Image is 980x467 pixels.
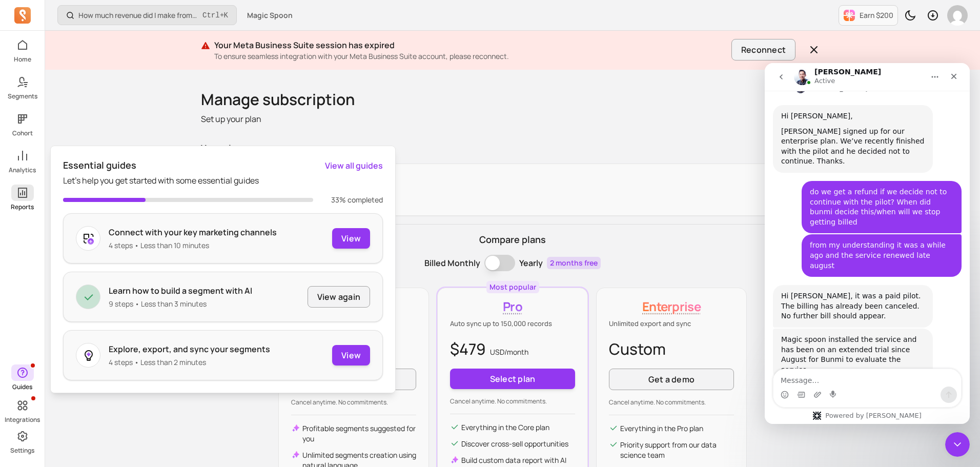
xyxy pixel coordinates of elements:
[12,129,33,137] p: Cohort
[9,166,36,174] p: Analytics
[202,10,228,21] span: +
[12,383,32,391] p: Guides
[332,345,370,366] button: View
[247,10,293,21] span: Magic Spoon
[325,159,383,172] a: View all guides
[201,113,824,125] p: Set up your plan
[63,158,136,172] p: Essential guides
[241,6,299,25] button: Magic Spoon
[109,299,252,309] p: 9 steps • Less than 3 minutes
[201,141,824,155] p: Your plan
[214,51,727,62] p: To ensure seamless integration with your Meta Business Suite account, please reconnect.
[109,226,277,238] p: Connect with your key marketing channels
[450,397,575,405] p: Cancel anytime. No commitments.
[201,233,824,247] p: Compare plans
[450,369,575,389] button: Select plan
[489,282,536,292] p: Most popular
[461,439,568,449] p: Discover cross-sell opportunities
[450,298,575,315] p: Pro
[609,398,734,407] p: Cancel anytime. No commitments.
[900,5,921,26] button: Toggle dark mode
[214,191,811,203] p: Upgrade your plan to start
[490,347,528,357] span: USD/ month
[10,446,34,455] p: Settings
[321,195,383,205] p: 33% completed
[224,11,228,19] kbd: K
[609,319,734,329] p: Unlimited export and sync
[609,337,734,360] p: Custom
[609,298,734,315] p: Enterprise
[450,337,575,360] p: $479
[424,257,480,269] p: Billed Monthly
[620,423,703,434] p: Everything in the Pro plan
[620,440,734,460] p: Priority support from our data science team
[214,39,727,51] p: Your Meta Business Suite session has expired
[860,10,893,21] p: Earn $200
[201,90,824,109] h1: Manage subscription
[8,92,37,100] p: Segments
[519,257,543,269] p: Yearly
[731,39,795,60] button: Reconnect
[109,343,270,355] p: Explore, export, and sync your segments
[947,5,968,26] img: avatar
[109,285,252,297] p: Learn how to build a segment with AI
[202,10,220,21] kbd: Ctrl
[308,286,370,308] button: View again
[302,423,416,444] p: Profitable segments suggested for you
[945,432,970,457] iframe: Intercom live chat
[332,228,370,249] button: View
[461,422,549,433] p: Everything in the Core plan
[291,398,416,407] p: Cancel anytime. No commitments.
[609,369,734,390] a: Get a demo
[839,5,898,26] button: Earn $200
[14,55,31,64] p: Home
[109,357,270,368] p: 4 steps • Less than 2 minutes
[214,176,811,189] p: You are on our free plan
[547,257,601,269] p: 2 months free
[109,240,277,251] p: 4 steps • Less than 10 minutes
[63,174,383,187] p: Let’s help you get started with some essential guides
[11,362,34,393] button: Guides
[57,5,237,25] button: How much revenue did I make from newly acquired customers?Ctrl+K
[78,10,198,21] p: How much revenue did I make from newly acquired customers?
[461,455,566,465] p: Build custom data report with AI
[5,416,40,424] p: Integrations
[450,319,575,329] p: Auto sync up to 150,000 records
[765,63,970,424] iframe: Intercom live chat
[11,203,34,211] p: Reports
